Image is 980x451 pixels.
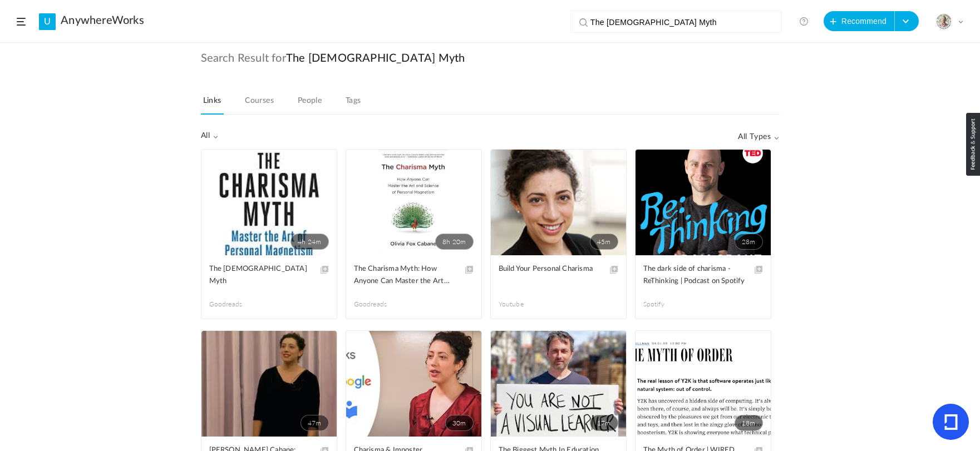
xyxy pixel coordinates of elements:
[590,234,618,250] span: 45m
[735,415,763,431] span: 18m
[201,52,780,82] h2: Search Result for
[201,131,219,141] span: All
[499,263,618,288] a: Build Your Personal Charisma
[735,234,763,250] span: 28m
[445,415,474,431] span: 30m
[435,234,473,250] span: 8h 20m
[39,13,56,30] a: U
[738,132,779,142] span: All Types
[209,263,312,288] span: The [DEMOGRAPHIC_DATA] Myth
[636,331,771,437] a: 18m
[491,331,626,437] a: 17m
[346,150,481,255] a: 8h 20m
[936,14,952,29] img: julia-s-version-gybnm-profile-picture-frame-2024-template-16.png
[643,263,746,288] span: The dark side of charisma - ReThinking | Podcast on Spotify
[354,263,457,288] span: The Charisma Myth: How Anyone Can Master the Art and Science of Personal Magnetism by [PERSON_NAME]
[290,234,328,250] span: 4h 24m
[61,14,144,27] a: AnywhereWorks
[966,113,980,176] img: loop_feedback_btn.png
[286,52,465,65] span: The [DEMOGRAPHIC_DATA] Myth
[201,93,224,115] a: Links
[243,93,276,115] a: Courses
[590,415,618,431] span: 17m
[824,11,895,31] button: Recommend
[590,11,767,33] input: Search here...
[499,299,559,309] span: Youtube
[201,331,337,437] a: 47m
[354,263,474,288] a: The Charisma Myth: How Anyone Can Master the Art and Science of Personal Magnetism by [PERSON_NAME]
[343,93,363,115] a: Tags
[209,299,269,309] span: goodreads
[636,150,771,255] a: 28m
[201,150,337,255] a: 4h 24m
[643,299,703,309] span: Spotify
[499,263,602,275] span: Build Your Personal Charisma
[346,331,481,437] a: 30m
[491,150,626,255] a: 45m
[296,93,324,115] a: People
[301,415,329,431] span: 47m
[643,263,763,288] a: The dark side of charisma - ReThinking | Podcast on Spotify
[354,299,414,309] span: goodreads
[209,263,329,288] a: The [DEMOGRAPHIC_DATA] Myth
